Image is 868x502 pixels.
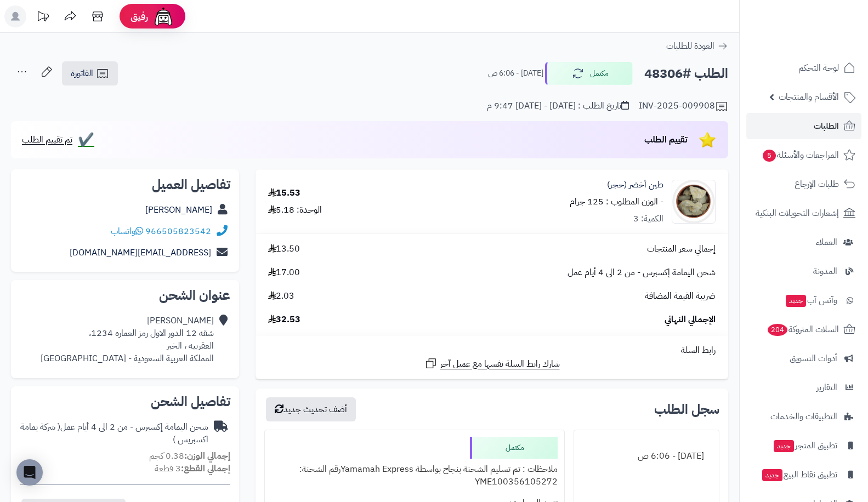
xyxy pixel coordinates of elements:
a: الفاتورة [62,61,118,85]
a: تحديثات المنصة [29,5,56,30]
a: واتساب [111,225,143,238]
span: 13.50 [268,243,300,255]
span: تم تقييم الطلب [22,133,72,146]
div: الكمية: 3 [633,213,663,225]
h2: تفاصيل العميل [20,178,230,191]
small: 0.38 كجم [149,449,230,463]
div: 15.53 [268,187,300,199]
span: الأقسام والمنتجات [779,89,839,105]
div: Open Intercom Messenger [16,459,43,486]
div: INV-2025-009908 [639,100,728,113]
a: تطبيق نقاط البيعجديد [746,461,861,488]
span: التقارير [816,380,837,395]
span: المدونة [813,264,837,279]
span: جديد [762,469,782,481]
div: تاريخ الطلب : [DATE] - [DATE] 9:47 م [487,100,629,112]
div: مكتمل [470,437,558,459]
span: تقييم الطلب [644,133,688,146]
h2: عنوان الشحن [20,289,230,302]
a: وآتس آبجديد [746,287,861,313]
span: أدوات التسويق [790,351,837,366]
span: جديد [774,440,794,452]
span: الفاتورة [71,67,93,80]
img: ai-face.png [152,5,174,27]
a: الطلبات [746,113,861,139]
small: 3 قطعة [155,462,230,475]
a: المراجعات والأسئلة5 [746,142,861,168]
h3: سجل الطلب [654,403,719,416]
span: تطبيق المتجر [773,438,837,453]
a: تطبيق المتجرجديد [746,432,861,459]
a: إشعارات التحويلات البنكية [746,200,861,226]
span: المراجعات والأسئلة [762,147,839,163]
div: شحن اليمامة إكسبرس - من 2 الى 4 أيام عمل [20,421,208,446]
span: ( شركة يمامة اكسبريس ) [20,420,208,446]
span: إجمالي سعر المنتجات [647,243,716,255]
a: السلات المتروكة204 [746,316,861,343]
span: رفيق [131,10,148,23]
span: ✔️ [78,133,94,146]
a: المدونة [746,258,861,284]
button: أضف تحديث جديد [266,397,356,421]
a: [PERSON_NAME] [145,203,212,216]
span: 2.03 [268,290,294,303]
a: التقارير [746,374,861,401]
span: وآتس آب [785,293,837,308]
span: ضريبة القيمة المضافة [645,290,716,303]
strong: إجمالي الوزن: [184,449,230,463]
h2: الطلب #48306 [644,62,728,85]
a: [EMAIL_ADDRESS][DOMAIN_NAME] [70,246,211,259]
span: الإجمالي النهائي [665,313,716,326]
a: طين أخضر (حجر) [607,179,663,191]
a: أدوات التسويق [746,345,861,372]
h2: تفاصيل الشحن [20,395,230,408]
small: [DATE] - 6:06 ص [488,68,543,79]
div: ملاحظات : تم تسليم الشحنة بنجاح بواسطة Yamamah Expressرقم الشحنة: YME100356105272 [271,459,558,493]
span: العملاء [816,235,837,250]
span: شحن اليمامة إكسبرس - من 2 الى 4 أيام عمل [568,266,716,279]
div: رابط السلة [260,344,724,357]
div: [PERSON_NAME] شقه 12 الدور الاول رمز العماره 1234، العقربيه ، الخبر المملكة العربية السعودية - [G... [41,315,214,364]
a: طلبات الإرجاع [746,171,861,197]
a: العودة للطلبات [666,39,728,53]
span: الطلبات [814,118,839,134]
strong: إجمالي القطع: [181,462,230,475]
a: العملاء [746,229,861,255]
span: 5 [762,149,776,162]
small: - الوزن المطلوب : 125 جرام [570,195,663,208]
button: مكتمل [545,62,633,85]
a: شارك رابط السلة نفسها مع عميل آخر [424,357,560,370]
span: 17.00 [268,266,300,279]
span: العودة للطلبات [666,39,714,53]
span: طلبات الإرجاع [795,176,839,192]
span: تطبيق نقاط البيع [761,467,837,482]
span: لوحة التحكم [798,60,839,76]
span: 32.53 [268,313,300,326]
span: السلات المتروكة [767,322,839,337]
div: [DATE] - 6:06 ص [581,446,712,467]
div: الوحدة: 5.18 [268,204,322,216]
a: لوحة التحكم [746,55,861,81]
span: التطبيقات والخدمات [770,409,837,424]
a: التطبيقات والخدمات [746,403,861,430]
a: ✔️ تم تقييم الطلب [22,133,94,146]
img: 1657970387-Green%20Clay-90x90.jpg [672,180,715,224]
span: إشعارات التحويلات البنكية [756,206,839,221]
a: 966505823542 [145,225,211,238]
span: شارك رابط السلة نفسها مع عميل آخر [440,358,560,370]
span: جديد [786,295,806,307]
span: 204 [767,323,788,336]
img: logo-2.png [793,19,858,42]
